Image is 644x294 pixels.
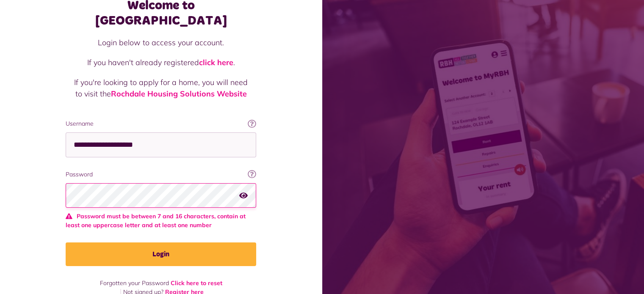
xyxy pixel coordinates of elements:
p: If you're looking to apply for a home, you will need to visit the [74,77,248,99]
span: Forgotten your Password [100,279,169,287]
a: Click here to reset [171,279,222,287]
p: If you haven't already registered . [74,57,248,68]
label: Username [66,119,256,128]
button: Login [66,242,256,266]
a: Rochdale Housing Solutions Website [111,89,247,99]
p: Login below to access your account. [74,37,248,48]
label: Password [66,170,256,179]
a: click here [199,58,233,67]
span: Password must be between 7 and 16 characters, contain at least one uppercase letter and at least ... [66,212,256,230]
